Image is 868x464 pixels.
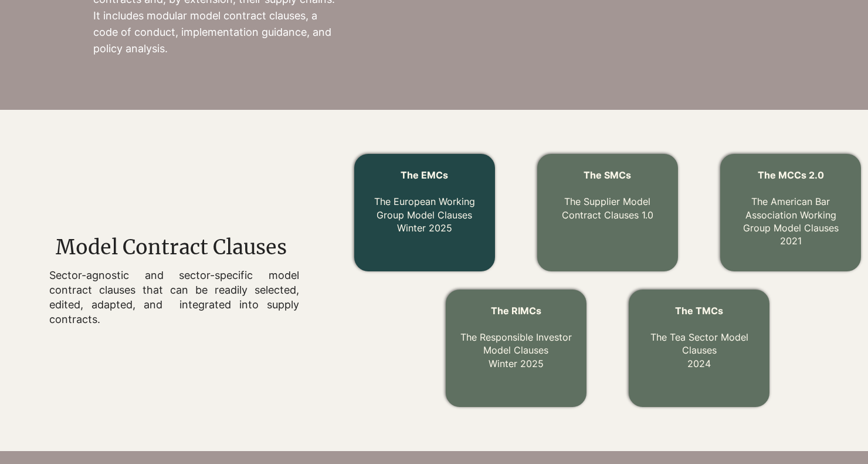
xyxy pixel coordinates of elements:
span: The EMCs [401,169,448,181]
a: The TMCs The Tea Sector Model Clauses2024 [650,305,748,369]
p: Sector-agnostic and sector-specific model contract clauses that can be readily selected, edited, ... [49,268,299,327]
a: The SMCs [584,169,631,181]
a: The Supplier Model Contract Clauses 1.0 [562,196,653,220]
a: The MCCs 2.0 The American Bar Association Working Group Model Clauses2021 [743,169,839,247]
span: Model Contract Clauses [56,235,287,260]
span: The RIMCs [491,305,541,317]
a: The EMCs The European Working Group Model ClausesWinter 2025 [374,169,475,234]
a: The RIMCs The Responsible Investor Model ClausesWinter 2025 [460,305,572,369]
span: The MCCs 2.0 [758,169,824,181]
div: main content [33,234,322,327]
span: The TMCs [675,305,723,317]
